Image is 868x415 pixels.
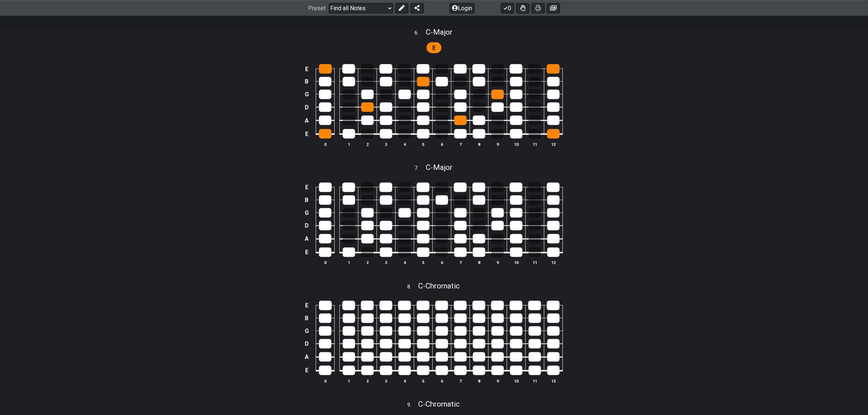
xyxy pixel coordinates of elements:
span: 6 . [415,29,426,37]
select: Preset [329,3,393,13]
span: C - Chromatic [418,282,460,290]
th: 10 [507,140,525,148]
th: 9 [488,259,507,267]
td: D [302,101,311,114]
button: Print [532,3,545,13]
td: E [302,245,311,259]
button: Create image [547,3,560,13]
th: 3 [377,259,395,267]
td: D [302,219,311,232]
th: 10 [507,259,525,267]
td: B [302,75,311,88]
th: 6 [432,259,451,267]
th: 9 [488,377,507,385]
th: 5 [414,259,432,267]
th: 11 [525,259,544,267]
button: 0 [501,3,514,13]
td: B [302,194,311,206]
span: C - Major [426,163,452,172]
span: C - Chromatic [418,400,460,408]
th: 6 [432,140,451,148]
td: G [302,206,311,219]
span: C - Major [426,28,452,36]
button: Edit Preset [395,3,408,13]
td: G [302,325,311,337]
th: 12 [544,259,563,267]
span: 9 . [407,401,418,409]
td: E [302,299,311,312]
th: 0 [316,140,335,148]
th: 0 [316,259,335,267]
button: Login [449,3,475,13]
th: 7 [451,259,470,267]
th: 4 [395,140,414,148]
td: A [302,350,311,364]
th: 4 [395,377,414,385]
button: Toggle Dexterity for all fretkits [516,3,529,13]
th: 2 [358,140,377,148]
td: G [302,88,311,101]
span: Preset [308,5,326,12]
td: E [302,181,311,194]
th: 8 [470,140,488,148]
button: Share Preset [410,3,424,13]
th: 1 [339,377,358,385]
td: A [302,232,311,245]
td: B [302,312,311,325]
td: E [302,63,311,75]
th: 5 [414,377,432,385]
th: 9 [488,140,507,148]
td: A [302,114,311,127]
th: 0 [316,377,335,385]
th: 1 [339,140,358,148]
th: 11 [525,377,544,385]
th: 3 [377,140,395,148]
th: 11 [525,140,544,148]
td: E [302,127,311,141]
span: 7 . [415,164,426,172]
td: E [302,364,311,377]
span: First enable full edit mode to edit [432,43,436,54]
td: D [302,337,311,350]
th: 12 [544,140,563,148]
span: 8 . [407,283,418,291]
th: 4 [395,259,414,267]
th: 10 [507,377,525,385]
th: 8 [470,377,488,385]
th: 5 [414,140,432,148]
th: 1 [339,259,358,267]
th: 2 [358,259,377,267]
th: 12 [544,377,563,385]
th: 8 [470,259,488,267]
th: 7 [451,377,470,385]
th: 3 [377,377,395,385]
th: 2 [358,377,377,385]
th: 7 [451,140,470,148]
th: 6 [432,377,451,385]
